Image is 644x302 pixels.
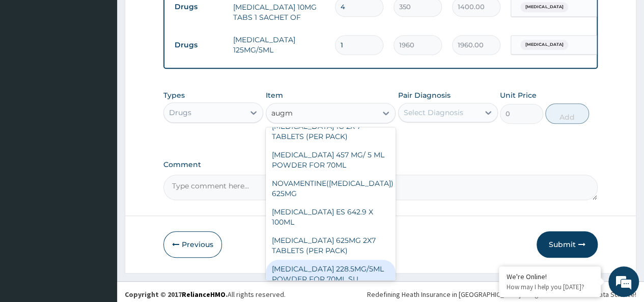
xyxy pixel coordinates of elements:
img: d_794563401_company_1708531726252_794563401 [19,51,41,76]
button: Submit [537,231,598,258]
label: Unit Price [500,90,537,100]
label: Comment [163,160,598,169]
strong: Copyright © 2017 . [125,290,228,299]
div: [MEDICAL_DATA] 1G 2X 7 TABLETS (PER PACK) [266,117,396,146]
div: [MEDICAL_DATA] ES 642.9 X 100ML [266,203,396,231]
span: We're online! [59,88,141,190]
p: How may I help you today? [507,283,593,291]
button: Previous [163,231,222,258]
div: We're Online! [507,272,593,281]
div: Chat with us now [53,57,171,70]
div: Drugs [169,107,191,118]
div: NOVAMENTINE([MEDICAL_DATA]) 625MG [266,174,396,203]
td: Drugs [170,36,228,54]
div: [MEDICAL_DATA] 457 MG/ 5 ML POWDER FOR 70ML [266,146,396,174]
td: [MEDICAL_DATA] 125MG/5ML [228,30,330,60]
div: [MEDICAL_DATA] 625MG 2X7 TABLETS (PER PACK) [266,231,396,260]
textarea: Type your message and hit 'Enter' [5,197,194,233]
span: [MEDICAL_DATA] [520,2,568,12]
span: [MEDICAL_DATA] [520,40,568,50]
label: Item [266,90,283,100]
div: Redefining Heath Insurance in [GEOGRAPHIC_DATA] using Telemedicine and Data Science! [367,289,636,299]
div: [MEDICAL_DATA] 228.5MG/5ML POWDER FOR 70ML SU [266,260,396,288]
button: Add [545,103,589,124]
label: Types [163,91,185,100]
label: Pair Diagnosis [398,90,451,100]
div: Select Diagnosis [404,107,463,118]
div: Minimize live chat window [167,5,191,30]
a: RelianceHMO [182,290,226,299]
